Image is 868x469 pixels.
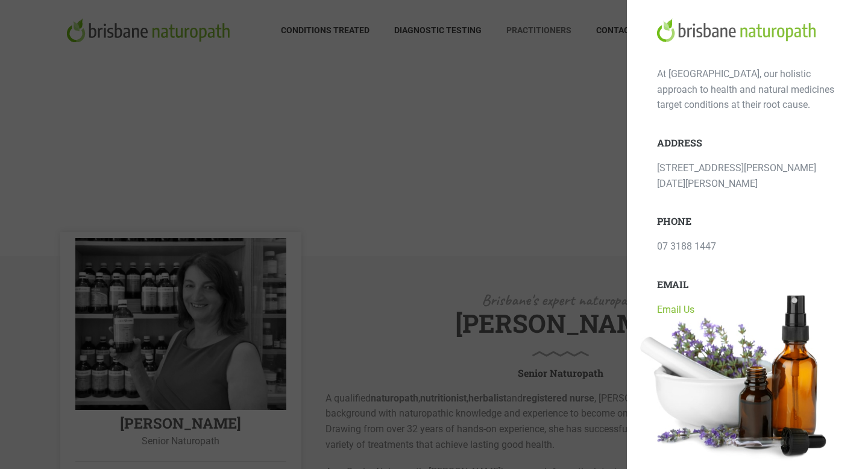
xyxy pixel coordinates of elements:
h6: ADDRESS [657,137,838,148]
a: Email Us [657,304,694,315]
img: Brisbane Naturopath Logo [657,18,817,42]
h6: PHONE [657,215,838,227]
p: 07 3188 1447 [657,239,838,254]
h6: EMAIL [657,279,838,290]
p: At [GEOGRAPHIC_DATA], our holistic approach to health and natural medicines target conditions at ... [657,66,838,113]
p: [STREET_ADDRESS][PERSON_NAME][DATE][PERSON_NAME] [657,160,838,191]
